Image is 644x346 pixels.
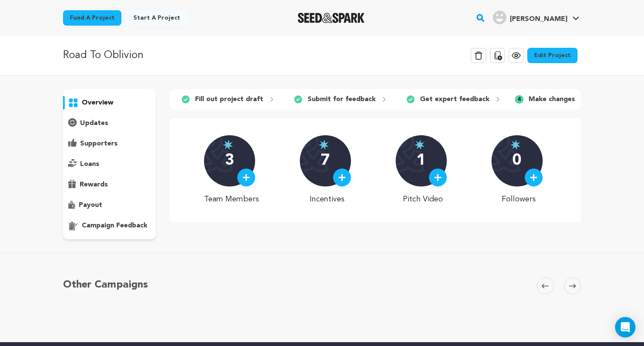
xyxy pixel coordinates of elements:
[615,317,635,337] div: Open Intercom Messenger
[63,116,156,130] button: updates
[308,94,376,105] p: Submit for feedback
[527,48,578,63] a: Edit Project
[493,11,567,24] div: Doyle K.'s Profile
[63,96,156,110] button: overview
[80,180,108,190] p: rewards
[515,95,523,104] span: 4
[79,200,102,210] p: payout
[80,118,108,128] p: updates
[298,13,365,23] img: Seed&Spark Logo Dark Mode
[298,13,365,23] a: Seed&Spark Homepage
[396,193,451,205] p: Pitch Video
[80,139,118,149] p: supporters
[82,98,113,108] p: overview
[126,10,187,26] a: Start a project
[530,174,538,181] img: plus.svg
[63,157,156,171] button: loans
[63,137,156,151] button: supporters
[492,193,546,205] p: Followers
[491,9,581,27] span: Doyle K.'s Profile
[204,193,259,205] p: Team Members
[82,221,147,231] p: campaign feedback
[225,152,234,169] p: 3
[300,193,355,205] p: Incentives
[510,16,567,23] span: [PERSON_NAME]
[434,174,442,181] img: plus.svg
[63,178,156,192] button: rewards
[321,152,330,169] p: 7
[63,10,121,26] a: Fund a project
[512,152,521,169] p: 0
[63,277,148,293] h5: Other Campaigns
[338,174,346,181] img: plus.svg
[80,159,99,169] p: loans
[242,174,250,181] img: plus.svg
[491,9,581,24] a: Doyle K.'s Profile
[420,94,489,105] p: Get expert feedback
[63,219,156,233] button: campaign feedback
[63,198,156,212] button: payout
[493,11,506,24] img: user.png
[195,94,263,105] p: Fill out project draft
[417,152,425,169] p: 1
[63,48,144,63] p: Road To Oblivion
[529,94,575,105] p: Make changes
